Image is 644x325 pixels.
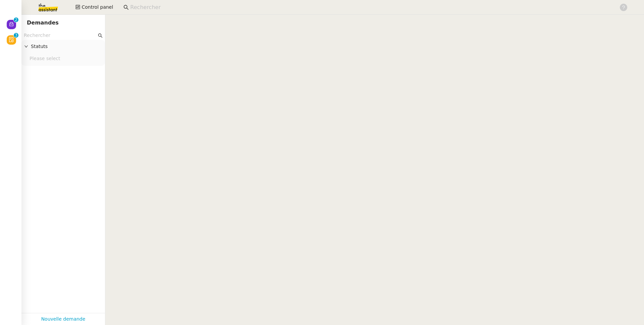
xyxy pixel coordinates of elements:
a: Nouvelle demande [41,315,86,323]
button: Control panel [71,3,117,12]
nz-badge-sup: 2 [14,17,18,22]
p: 3 [15,33,17,39]
input: Rechercher [24,32,97,39]
span: Control panel [82,3,113,11]
nz-page-header-title: Demandes [27,18,59,28]
input: Rechercher [130,3,612,12]
nz-badge-sup: 3 [14,33,18,38]
span: Statuts [31,43,102,50]
p: 2 [15,17,17,24]
div: Statuts [21,40,105,53]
